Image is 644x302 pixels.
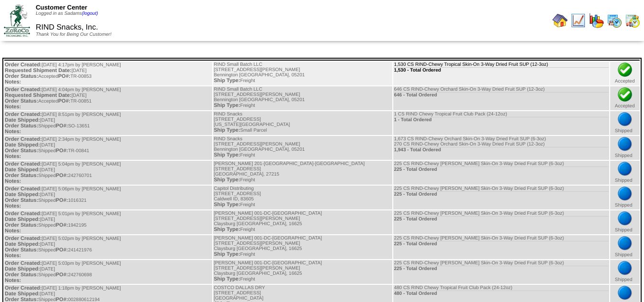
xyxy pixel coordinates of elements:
[213,62,392,85] td: RIND Small Batch LLC [STREET_ADDRESS][PERSON_NAME] Bennington [GEOGRAPHIC_DATA], 05201 Freight
[214,276,240,282] span: Ship Type:
[214,103,240,108] span: Ship Type:
[617,285,633,301] img: bluedot.png
[610,210,640,234] td: Shipped
[5,217,40,222] span: Date Shipped:
[36,4,87,11] span: Customer Center
[4,210,212,234] td: [DATE] 5:01pm by [PERSON_NAME] [DATE] Shipped 1942195
[5,278,21,283] span: Notes:
[213,136,392,160] td: RIND Snacks [STREET_ADDRESS][PERSON_NAME] Bennington [GEOGRAPHIC_DATA], 05201 Freight
[617,260,633,276] img: bluedot.png
[4,136,212,160] td: [DATE] 2:34pm by [PERSON_NAME] [DATE] Shipped TR-00841
[5,123,38,129] span: Order Status:
[5,161,42,167] span: Order Created:
[394,191,608,197] div: 225 - Total Ordered
[5,154,21,159] span: Notes:
[610,86,640,110] td: Accepted
[214,127,240,133] span: Ship Type:
[56,247,68,253] span: PO#:
[5,198,38,203] span: Order Status:
[393,161,609,185] td: 225 CS RIND-Chewy [PERSON_NAME] Skin-On 3-Way Dried Fruit SUP (6-3oz)
[214,152,240,158] span: Ship Type:
[56,123,68,129] span: PO#:
[82,11,98,16] a: (logout)
[5,272,38,278] span: Order Status:
[394,216,608,222] div: 225 - Total Ordered
[394,117,608,123] div: 1 - Total Ordered
[214,202,240,208] span: Ship Type:
[610,136,640,160] td: Shipped
[5,93,72,98] span: Requested Shipment Date:
[5,186,42,192] span: Order Created:
[5,211,42,217] span: Order Created:
[393,260,609,284] td: 225 CS RIND-Chewy [PERSON_NAME] Skin-On 3-Way Dried Fruit SUP (6-3oz)
[5,285,42,291] span: Order Created:
[5,129,21,135] span: Notes:
[610,260,640,284] td: Shipped
[610,161,640,185] td: Shipped
[393,186,609,209] td: 225 CS RIND-Chewy [PERSON_NAME] Skin-On 3-Way Dried Fruit SUP (6-3oz)
[4,235,212,259] td: [DATE] 5:02pm by [PERSON_NAME] [DATE] Shipped 241421976
[5,148,38,154] span: Order Status:
[5,241,40,247] span: Date Shipped:
[5,203,21,209] span: Notes:
[5,73,38,79] span: Order Status:
[5,192,40,198] span: Date Shipped:
[56,272,68,278] span: PO#:
[56,148,68,154] span: PO#:
[394,266,608,271] div: 225 - Total Ordered
[5,117,40,123] span: Date Shipped:
[393,111,609,135] td: 1 CS RIND Chewy Tropical Fruit Club Pack (24-12oz)
[213,111,392,135] td: RIND Snacks [STREET_ADDRESS] [US_STATE][GEOGRAPHIC_DATA] Small Parcel
[5,228,21,234] span: Notes:
[393,62,609,85] td: 1,530 CS RIND-Chewy Tropical Skin-On 3-Way Dried Fruit SUP (12-3oz)
[5,142,40,148] span: Date Shipped:
[5,112,42,117] span: Order Created:
[393,235,609,259] td: 225 CS RIND-Chewy [PERSON_NAME] Skin-On 3-Way Dried Fruit SUP (6-3oz)
[5,236,42,241] span: Order Created:
[213,210,392,234] td: [PERSON_NAME] 001-DC-[GEOGRAPHIC_DATA] [STREET_ADDRESS][PERSON_NAME] Claysburg [GEOGRAPHIC_DATA],...
[5,79,21,85] span: Notes:
[571,13,586,28] img: line_graph.gif
[4,161,212,185] td: [DATE] 5:04pm by [PERSON_NAME] [DATE] Shipped 242760701
[56,198,68,203] span: PO#:
[394,67,608,73] div: 1,530 - Total Ordered
[610,186,640,209] td: Shipped
[5,98,38,104] span: Order Status:
[5,291,40,297] span: Date Shipped:
[607,13,622,28] img: calendarprod.gif
[214,78,240,83] span: Ship Type:
[617,236,633,251] img: bluedot.png
[56,222,68,228] span: PO#:
[58,73,71,79] span: PO#:
[394,147,608,153] div: 1,943 - Total Ordered
[56,173,68,178] span: PO#:
[617,62,633,77] img: check.png
[5,87,42,93] span: Order Created:
[394,291,608,296] div: 480 - Total Ordered
[5,178,21,184] span: Notes:
[617,186,633,201] img: bluedot.png
[4,111,212,135] td: [DATE] 8:51pm by [PERSON_NAME] [DATE] Shipped SO-13651
[5,247,38,253] span: Order Status:
[213,235,392,259] td: [PERSON_NAME] 001-DC-[GEOGRAPHIC_DATA] [STREET_ADDRESS][PERSON_NAME] Claysburg [GEOGRAPHIC_DATA],...
[213,86,392,110] td: RIND Small Batch LLC [STREET_ADDRESS][PERSON_NAME] Bennington [GEOGRAPHIC_DATA], 05201 Freight
[617,136,633,152] img: bluedot.png
[589,13,604,28] img: graph.gif
[58,98,71,104] span: PO#:
[394,92,608,98] div: 646 - Total Ordered
[552,13,568,28] img: home.gif
[5,136,42,142] span: Order Created:
[617,211,633,226] img: bluedot.png
[394,167,608,172] div: 225 - Total Ordered
[214,251,240,257] span: Ship Type:
[214,227,240,232] span: Ship Type:
[5,253,21,259] span: Notes:
[36,23,98,31] span: RIND Snacks, Inc.
[5,167,40,173] span: Date Shipped:
[4,86,212,110] td: [DATE] 4:04pm by [PERSON_NAME] [DATE] Accepted TR-00851
[393,86,609,110] td: 646 CS RIND-Chewy Orchard Skin-On 3-Way Dried Fruit SUP (12-3oz)
[36,32,112,37] span: Thank You for Being Our Customer!
[5,222,38,228] span: Order Status:
[610,111,640,135] td: Shipped
[213,260,392,284] td: [PERSON_NAME] 001-DC-[GEOGRAPHIC_DATA] [STREET_ADDRESS][PERSON_NAME] Claysburg [GEOGRAPHIC_DATA],...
